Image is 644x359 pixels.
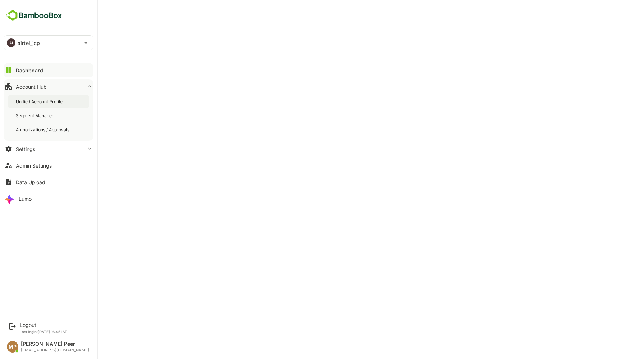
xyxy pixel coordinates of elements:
[16,163,52,169] div: Admin Settings
[4,36,93,50] div: AIairtel_icp
[16,179,45,185] div: Data Upload
[4,158,93,173] button: Admin Settings
[4,79,93,94] button: Account Hub
[4,63,93,77] button: Dashboard
[16,84,47,90] div: Account Hub
[20,330,67,334] p: Last login: [DATE] 16:45 IST
[16,67,43,73] div: Dashboard
[4,142,93,156] button: Settings
[4,175,93,189] button: Data Upload
[21,341,89,347] div: [PERSON_NAME] Peer
[4,191,93,206] button: Lumo
[16,99,64,105] div: Unified Account Profile
[7,38,15,47] div: AI
[16,113,55,119] div: Segment Manager
[18,39,40,47] p: airtel_icp
[20,322,67,328] div: Logout
[4,9,64,22] img: BambooboxFullLogoMark.5f36c76dfaba33ec1ec1367b70bb1252.svg
[16,127,71,133] div: Authorizations / Approvals
[16,146,35,152] div: Settings
[19,196,32,202] div: Lumo
[7,341,18,353] div: MP
[21,348,89,353] div: [EMAIL_ADDRESS][DOMAIN_NAME]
